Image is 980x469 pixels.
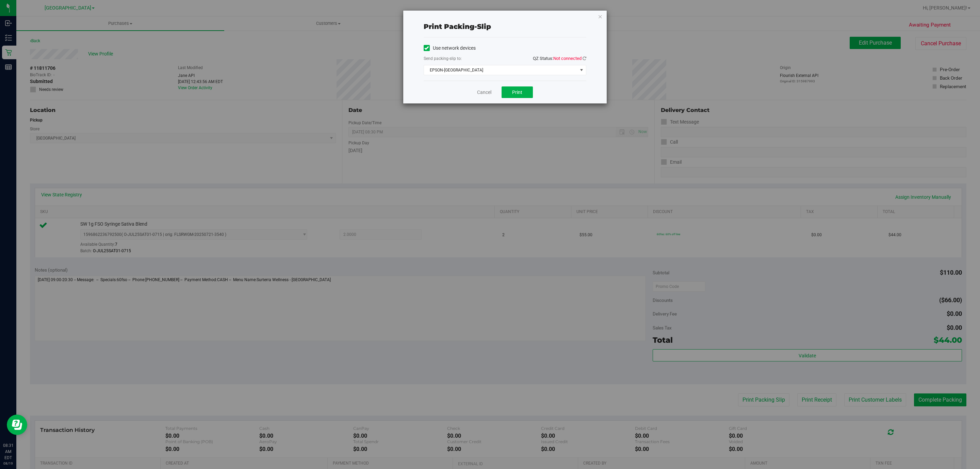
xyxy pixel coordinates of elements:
[424,55,462,62] label: Send packing-slip to:
[553,56,582,61] span: Not connected
[512,90,522,95] span: Print
[424,45,476,52] label: Use network devices
[477,89,491,96] a: Cancel
[502,86,533,98] button: Print
[533,56,586,61] span: QZ Status:
[7,415,27,435] iframe: Resource center
[424,22,491,31] span: Print packing-slip
[577,65,586,75] span: select
[424,65,577,75] span: EPSON-[GEOGRAPHIC_DATA]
